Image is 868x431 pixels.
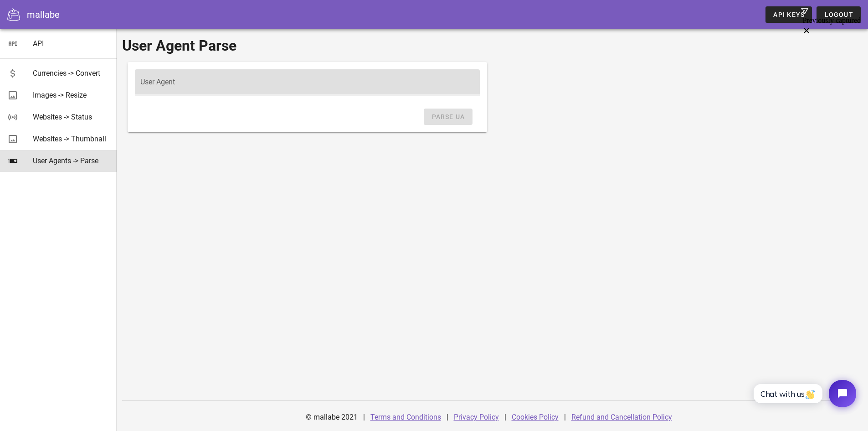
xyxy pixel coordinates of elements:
a: Privacy Policy [454,413,499,421]
div: mallabe [27,8,60,21]
div: User Agents -> Parse [33,156,109,165]
div: Images -> Resize [33,91,109,99]
div: Currencies -> Convert [33,69,109,78]
a: Terms and Conditions [370,413,441,421]
span: API Keys [773,11,805,18]
div: Websites -> Status [33,113,109,121]
iframe: Tidio Chat [744,372,864,415]
a: Refund and Cancellation Policy [571,413,672,421]
div: | [504,406,506,428]
button: Logout [817,6,861,23]
div: © mallabe 2021 [300,406,363,428]
a: API Keys [765,6,812,23]
a: Cookies Policy [512,413,559,421]
div: | [363,406,365,428]
div: | [564,406,566,428]
span: Logout [824,11,853,18]
div: | [447,406,448,428]
h1: User Agent Parse [122,35,863,57]
div: API [33,39,109,48]
div: Websites -> Thumbnail [33,135,109,143]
